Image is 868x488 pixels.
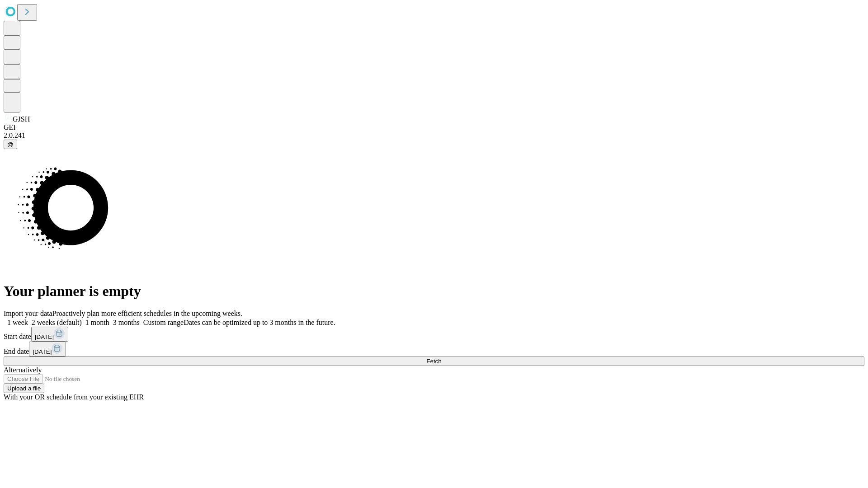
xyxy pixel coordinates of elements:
button: Upload a file [4,384,44,393]
div: End date [4,342,864,357]
span: [DATE] [35,333,54,340]
span: [DATE] [33,348,52,355]
span: Fetch [426,358,441,365]
span: 3 months [113,319,140,326]
div: 2.0.241 [4,131,864,140]
span: GJSH [13,115,30,123]
div: GEI [4,123,864,131]
span: Import your data [4,310,52,317]
button: [DATE] [31,327,68,342]
span: Dates can be optimized up to 3 months in the future. [184,319,335,326]
span: Proactively plan more efficient schedules in the upcoming weeks. [52,310,242,317]
span: Custom range [143,319,184,326]
button: Fetch [4,357,864,366]
span: With your OR schedule from your existing EHR [4,393,144,401]
span: Alternatively [4,366,42,374]
span: 1 week [7,319,28,326]
button: @ [4,140,17,149]
span: 2 weeks (default) [32,319,82,326]
span: @ [7,141,14,148]
button: [DATE] [29,342,66,357]
span: 1 month [85,319,109,326]
h1: Your planner is empty [4,283,864,300]
div: Start date [4,327,864,342]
